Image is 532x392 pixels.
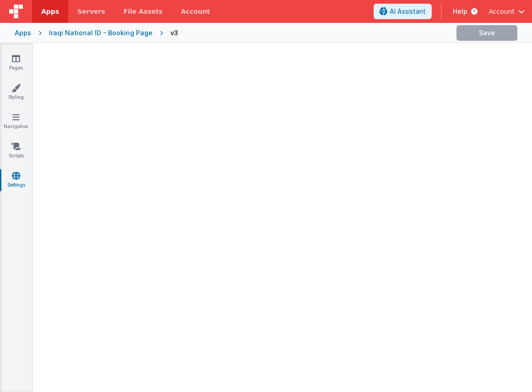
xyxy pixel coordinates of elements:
button: Account [489,7,525,16]
button: AI Assistant [374,4,432,19]
span: AI Assistant [390,7,426,16]
span: Apps [41,7,59,16]
button: Save [456,25,517,41]
div: v3 [170,28,182,38]
div: Iraqi National ID - Booking Page [49,28,152,38]
span: Help [453,7,467,16]
div: Apps [15,28,31,38]
span: Account [489,7,515,16]
span: File Assets [124,7,163,16]
span: Servers [77,7,105,16]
